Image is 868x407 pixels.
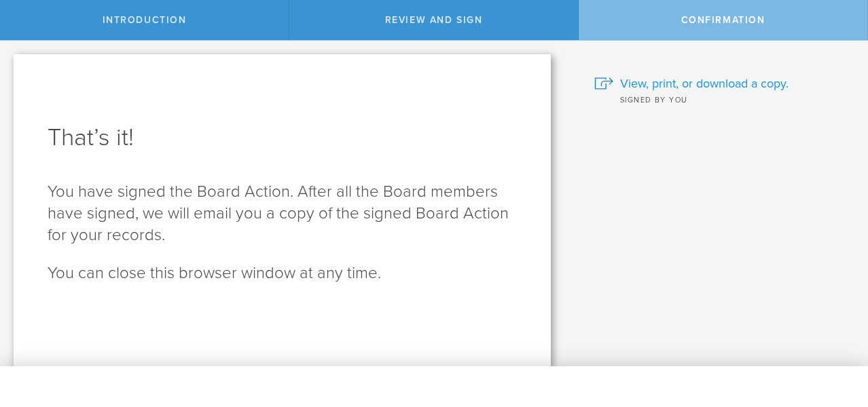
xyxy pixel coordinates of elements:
h1: That’s it! [48,121,517,154]
span: View, print, or download a copy. [620,75,789,92]
div: Signed by you [594,92,848,106]
span: Introduction [103,14,187,26]
p: You have signed the Board Action. After all the Board members have signed, we will email you a co... [48,181,517,246]
span: Review and Sign [385,14,483,26]
p: You can close this browser window at any time. [48,263,517,284]
span: Confirmation [681,14,765,26]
